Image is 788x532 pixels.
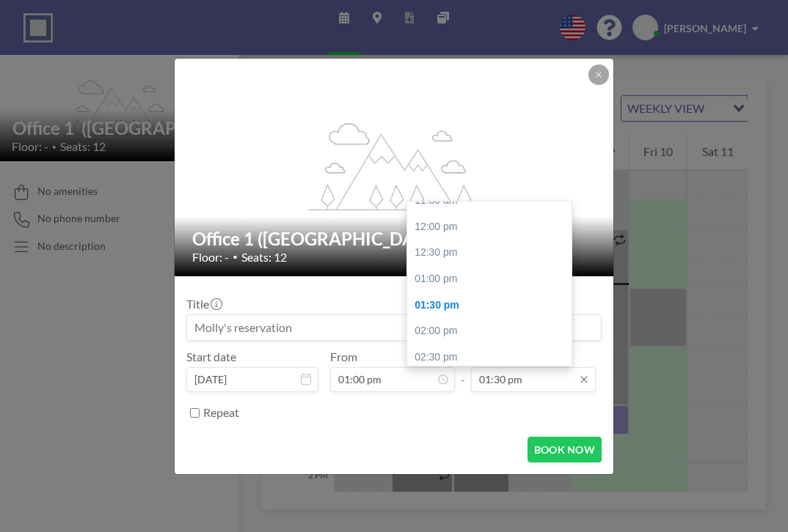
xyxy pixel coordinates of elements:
div: 01:00 pm [407,266,576,292]
div: 11:30 am [407,188,576,214]
div: 02:30 pm [407,344,576,371]
div: 12:30 pm [407,240,576,266]
h2: Office 1 ([GEOGRAPHIC_DATA]) [192,228,597,250]
div: 01:30 pm [407,292,576,319]
div: 02:00 pm [407,318,576,344]
label: From [330,350,357,364]
div: 12:00 pm [407,214,576,240]
input: Molly's reservation [187,315,601,340]
span: - [461,355,465,387]
span: Seats: 12 [241,250,287,265]
g: flex-grow: 1.2; [308,122,481,210]
button: BOOK NOW [528,437,602,462]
